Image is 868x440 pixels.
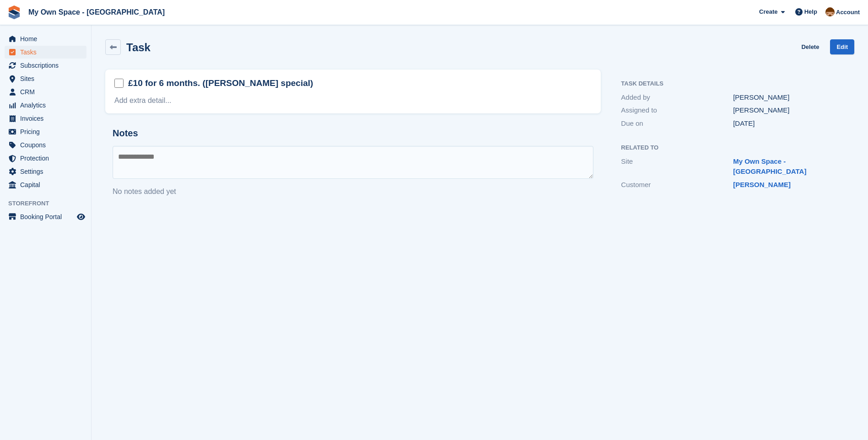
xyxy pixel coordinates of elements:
[5,59,86,72] a: menu
[5,86,86,98] a: menu
[759,7,777,16] span: Create
[825,7,835,16] img: Paula Harris
[20,72,75,85] span: Sites
[113,188,176,195] span: No notes added yet
[5,178,86,191] a: menu
[733,157,806,176] a: My Own Space - [GEOGRAPHIC_DATA]
[621,145,845,151] h2: Related to
[733,92,845,103] div: [PERSON_NAME]
[733,105,845,116] div: [PERSON_NAME]
[5,210,86,223] a: menu
[5,125,86,138] a: menu
[621,156,733,177] div: Site
[621,80,845,87] h2: Task Details
[621,180,733,190] div: Customer
[20,178,75,191] span: Capital
[20,112,75,125] span: Invoices
[801,39,819,54] a: Delete
[621,118,733,129] div: Due on
[20,210,75,223] span: Booking Portal
[621,92,733,103] div: Added by
[5,152,86,165] a: menu
[621,105,733,116] div: Assigned to
[75,211,86,222] a: Preview store
[128,77,313,89] h2: £10 for 6 months. ([PERSON_NAME] special)
[20,125,75,138] span: Pricing
[8,199,91,208] span: Storefront
[804,7,817,16] span: Help
[733,181,791,188] a: [PERSON_NAME]
[5,32,86,45] a: menu
[836,8,860,17] span: Account
[5,165,86,178] a: menu
[20,139,75,151] span: Coupons
[25,5,168,20] a: My Own Space - [GEOGRAPHIC_DATA]
[20,152,75,165] span: Protection
[5,72,86,85] a: menu
[114,97,172,104] a: Add extra detail...
[20,165,75,178] span: Settings
[20,32,75,45] span: Home
[733,118,845,129] div: [DATE]
[20,99,75,112] span: Analytics
[830,39,854,54] a: Edit
[5,99,86,112] a: menu
[5,46,86,59] a: menu
[126,41,151,54] h2: Task
[20,59,75,72] span: Subscriptions
[5,112,86,125] a: menu
[7,5,21,19] img: stora-icon-8386f47178a22dfd0bd8f6a31ec36ba5ce8667c1dd55bd0f319d3a0aa187defe.svg
[5,139,86,151] a: menu
[113,128,593,139] h2: Notes
[20,46,75,59] span: Tasks
[20,86,75,98] span: CRM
